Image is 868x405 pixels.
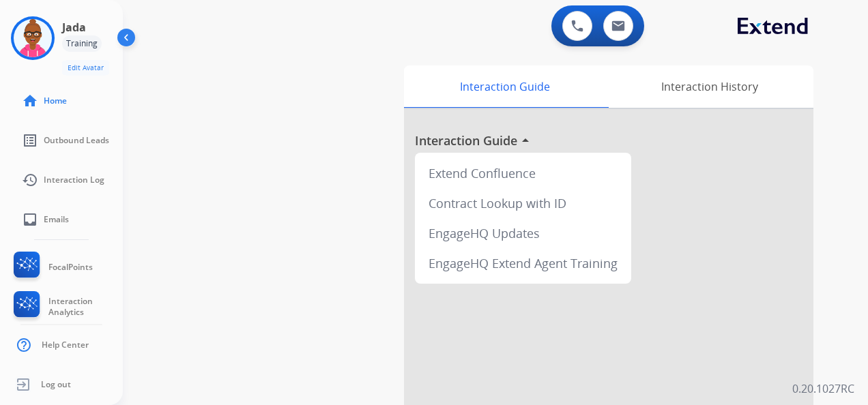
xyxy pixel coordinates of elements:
span: Interaction Log [44,175,104,185]
h3: Jada [62,19,86,35]
mat-icon: list_alt [22,132,38,149]
span: Home [44,95,67,106]
div: Contract Lookup with ID [420,188,626,218]
img: avatar [14,19,52,57]
span: Outbound Leads [44,135,109,146]
span: Emails [44,214,69,225]
mat-icon: inbox [22,211,38,228]
div: EngageHQ Extend Agent Training [420,248,626,278]
mat-icon: home [22,93,38,109]
span: Interaction Analytics [48,296,123,318]
div: EngageHQ Updates [420,218,626,248]
a: Interaction Analytics [11,291,123,322]
div: Training [62,35,102,52]
span: FocalPoints [48,262,93,273]
div: Extend Confluence [420,158,626,188]
span: Help Center [42,340,89,350]
span: Log out [41,379,71,390]
div: Interaction Guide [404,65,605,108]
div: Interaction History [605,65,813,108]
button: Edit Avatar [62,60,109,76]
a: FocalPoints [11,252,93,283]
mat-icon: history [22,172,38,188]
p: 0.20.1027RC [792,380,854,397]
